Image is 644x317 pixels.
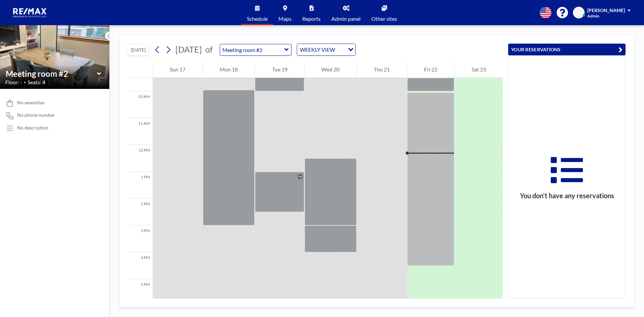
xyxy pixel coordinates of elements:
[357,61,407,78] div: Thu 21
[247,16,268,21] span: Schedule
[508,192,625,200] h3: You don’t have any reservations
[337,45,344,54] input: Search for option
[305,61,357,78] div: Wed 20
[17,100,45,106] span: No amenities
[128,64,153,91] div: 9 AM
[220,44,284,55] input: Meeting room #2
[575,10,583,16] span: HM
[587,13,599,18] span: Admin
[205,44,213,55] span: of
[24,80,26,85] span: •
[128,91,153,118] div: 10 AM
[128,225,153,252] div: 3 PM
[17,112,55,118] span: No phone number
[128,252,153,279] div: 4 PM
[5,79,22,86] span: Floor: -
[128,172,153,199] div: 1 PM
[128,145,153,172] div: 12 PM
[331,16,361,21] span: Admin panel
[255,61,304,78] div: Tue 19
[302,16,321,21] span: Reports
[17,125,48,131] div: No description
[153,61,203,78] div: Sun 17
[407,61,454,78] div: Fri 22
[175,44,202,54] span: [DATE]
[454,61,503,78] div: Sat 23
[128,279,153,306] div: 5 PM
[128,44,149,56] button: [DATE]
[203,61,255,78] div: Mon 18
[128,199,153,225] div: 2 PM
[128,118,153,145] div: 11 AM
[587,7,625,13] span: [PERSON_NAME]
[6,69,97,78] input: Meeting room #2
[297,44,355,55] div: Search for option
[371,16,397,21] span: Other sites
[28,79,45,86] span: Seats: 4
[278,16,291,21] span: Maps
[11,6,50,19] img: organization-logo
[508,44,626,55] button: YOUR RESERVATIONS
[299,45,336,54] span: WEEKLY VIEW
